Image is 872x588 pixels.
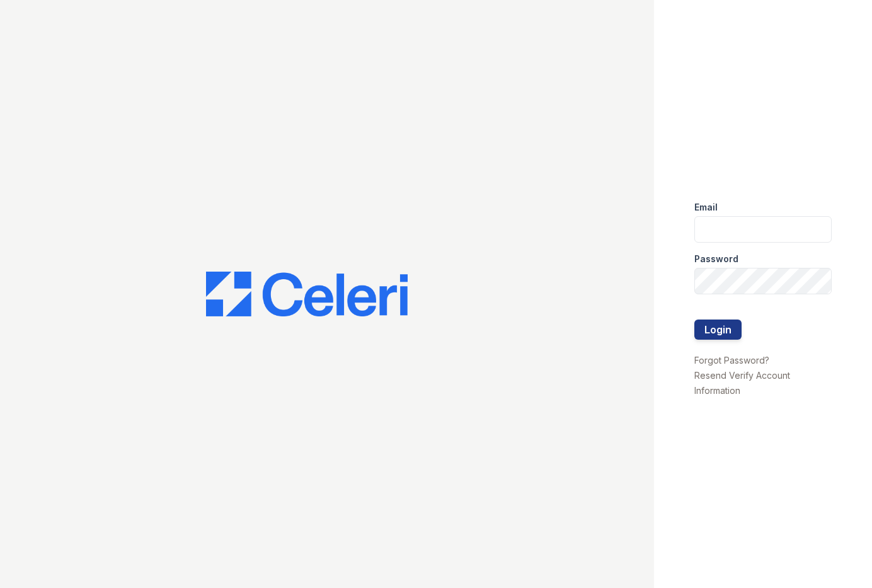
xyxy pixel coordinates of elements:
a: Forgot Password? [694,355,769,366]
a: Resend Verify Account Information [694,370,790,396]
label: Email [694,201,718,214]
label: Password [694,253,738,265]
button: Login [694,320,742,340]
img: CE_Logo_Blue-a8612792a0a2168367f1c8372b55b34899dd931a85d93a1a3d3e32e68fde9ad4.png [206,272,408,317]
